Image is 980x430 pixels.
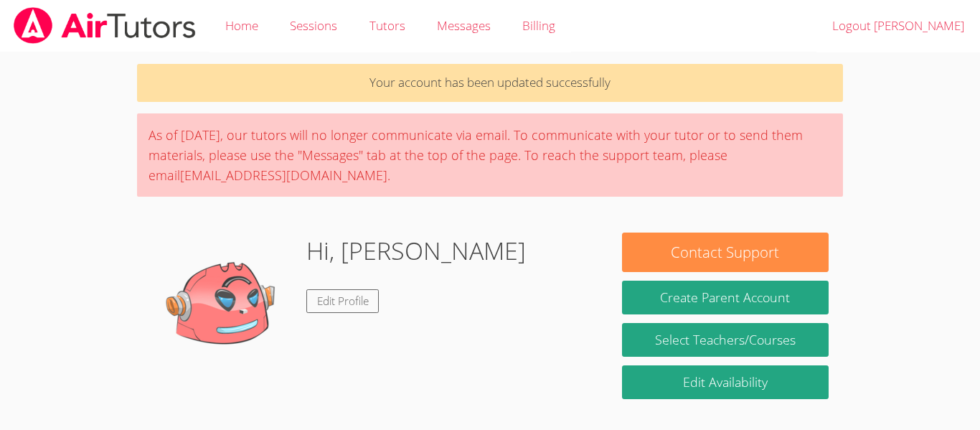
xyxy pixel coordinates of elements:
img: airtutors_banner-c4298cdbf04f3fff15de1276eac7730deb9818008684d7c2e4769d2f7ddbe033.png [12,7,197,44]
h1: Hi, [PERSON_NAME] [306,233,526,269]
div: As of [DATE], our tutors will no longer communicate via email. To communicate with your tutor or ... [137,113,843,197]
button: Contact Support [622,233,829,272]
a: Select Teachers/Courses [622,323,829,357]
img: default.png [151,233,295,376]
button: Create Parent Account [622,281,829,314]
p: Your account has been updated successfully [137,64,843,102]
a: Edit Availability [622,365,829,399]
a: Edit Profile [306,289,380,313]
span: Messages [437,17,491,34]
